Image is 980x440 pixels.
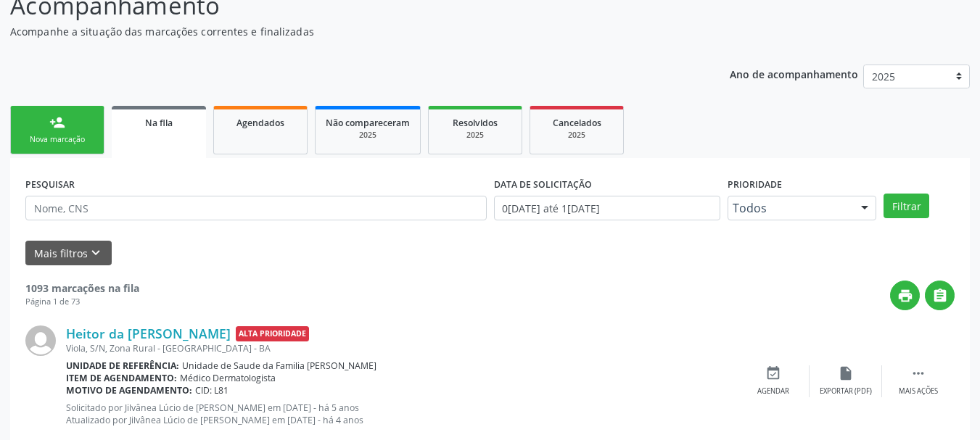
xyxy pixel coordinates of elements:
span: Unidade de Saude da Familia [PERSON_NAME] [182,360,376,372]
div: Nova marcação [21,134,94,145]
label: PESQUISAR [25,173,75,196]
span: Alta Prioridade [236,326,309,341]
b: Unidade de referência: [66,360,179,372]
i:  [910,365,926,381]
div: person_add [49,115,65,130]
div: Exportar (PDF) [820,386,872,397]
span: Todos [733,201,847,215]
span: Na fila [145,117,173,129]
div: 2025 [540,130,613,141]
i: keyboard_arrow_down [88,245,104,261]
strong: 1093 marcações na fila [25,281,139,295]
p: Ano de acompanhamento [730,65,858,83]
span: Cancelados [553,117,601,129]
span: Não compareceram [326,117,410,129]
b: Motivo de agendamento: [66,384,192,397]
button: print [890,281,920,310]
i: print [897,288,913,304]
i:  [932,288,948,304]
b: Item de agendamento: [66,372,177,384]
a: Heitor da [PERSON_NAME] [66,325,231,341]
p: Solicitado por Jilvânea Lúcio de [PERSON_NAME] em [DATE] - há 5 anos Atualizado por Jilvânea Lúci... [66,402,737,426]
span: Agendados [236,117,284,129]
div: Mais ações [899,386,938,397]
i: event_available [765,365,781,381]
input: Selecione um intervalo [494,196,721,220]
div: Página 1 de 73 [25,296,139,308]
p: Acompanhe a situação das marcações correntes e finalizadas [10,24,682,39]
span: CID: L81 [195,384,228,397]
div: 2025 [439,130,511,141]
div: Viola, S/N, Zona Rural - [GEOGRAPHIC_DATA] - BA [66,342,737,354]
span: Resolvidos [453,117,498,129]
span: Médico Dermatologista [180,372,276,384]
button:  [925,281,955,310]
input: Nome, CNS [25,196,487,220]
button: Filtrar [884,194,929,218]
div: Agendar [757,386,789,397]
img: img [25,325,56,356]
button: Mais filtroskeyboard_arrow_down [25,241,112,266]
label: DATA DE SOLICITAÇÃO [494,173,592,196]
div: 2025 [326,130,410,141]
i: insert_drive_file [838,365,854,381]
label: Prioridade [728,173,782,196]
